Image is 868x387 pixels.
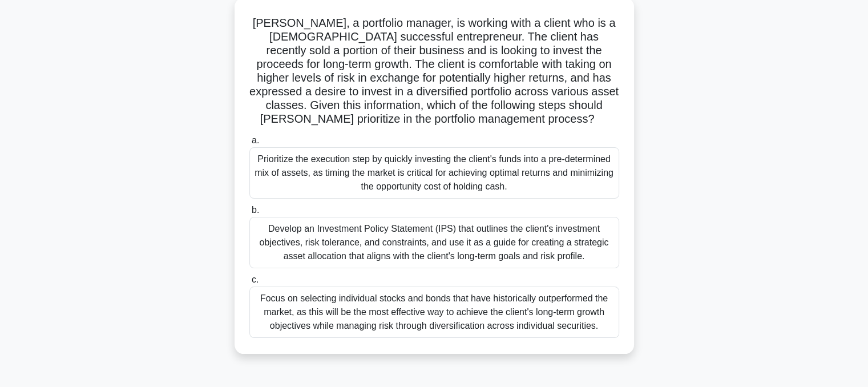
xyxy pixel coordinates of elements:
[249,147,619,199] div: Prioritize the execution step by quickly investing the client's funds into a pre-determined mix o...
[252,275,259,284] span: c.
[252,205,259,215] span: b.
[249,287,619,338] div: Focus on selecting individual stocks and bonds that have historically outperformed the market, as...
[248,16,620,127] h5: [PERSON_NAME], a portfolio manager, is working with a client who is a [DEMOGRAPHIC_DATA] successf...
[252,135,259,145] span: a.
[249,217,619,268] div: Develop an Investment Policy Statement (IPS) that outlines the client's investment objectives, ri...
